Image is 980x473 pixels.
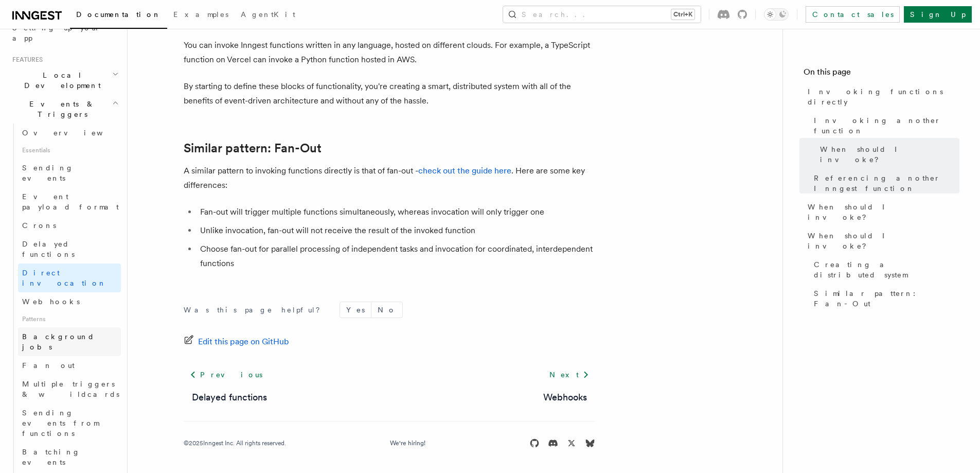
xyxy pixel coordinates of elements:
a: Sending events from functions [18,404,121,443]
span: Creating a distributed system [814,259,959,280]
span: Delayed functions [22,240,75,258]
a: Next [543,365,595,384]
span: Invoking functions directly [808,86,959,107]
button: Local Development [8,66,121,95]
span: Crons [22,221,56,230]
span: Similar pattern: Fan-Out [814,288,959,309]
span: Examples [173,10,228,19]
a: When should I invoke? [816,140,959,169]
a: Crons [18,216,121,235]
li: Unlike invocation, fan-out will not receive the result of the invoked function [197,223,595,238]
a: Invoking functions directly [804,82,959,111]
button: Toggle dark mode [764,8,789,21]
a: Setting up your app [8,19,121,47]
span: Events & Triggers [8,99,112,119]
span: Sending events [22,164,74,182]
a: Similar pattern: Fan-Out [810,284,959,313]
div: © 2025 Inngest Inc. All rights reserved. [184,439,286,447]
span: Referencing another Inngest function [814,173,959,194]
p: You can invoke Inngest functions written in any language, hosted on different clouds. For example... [184,38,595,67]
a: Webhooks [18,292,121,311]
li: Choose fan-out for parallel processing of independent tasks and invocation for coordinated, inter... [197,242,595,271]
span: Batching events [22,448,80,466]
span: Essentials [18,142,121,159]
button: Events & Triggers [8,95,121,124]
span: Local Development [8,70,112,91]
a: Sending events [18,159,121,187]
a: Documentation [70,3,167,29]
p: A similar pattern to invoking functions directly is that of fan-out - . Here are some key differe... [184,164,595,192]
span: Patterns [18,311,121,327]
a: Referencing another Inngest function [810,169,959,198]
span: When should I invoke? [808,231,959,251]
span: Webhooks [22,297,80,306]
span: Fan out [22,361,75,370]
span: Direct invocation [22,269,106,287]
span: Features [8,56,43,64]
span: Multiple triggers & wildcards [22,380,119,398]
kbd: Ctrl+K [671,9,694,20]
span: Sending events from functions [22,409,99,437]
span: Invoking another function [814,115,959,136]
span: When should I invoke? [820,144,959,165]
button: Search...Ctrl+K [503,6,701,23]
a: Multiple triggers & wildcards [18,375,121,404]
a: check out the guide here [418,166,511,176]
span: Event payload format [22,192,119,211]
span: Background jobs [22,332,95,351]
a: Event payload format [18,187,121,216]
a: Delayed functions [18,235,121,264]
a: Similar pattern: Fan-Out [184,141,322,155]
a: Previous [184,365,269,384]
p: By starting to define these blocks of functionality, you're creating a smart, distributed system ... [184,79,595,108]
span: Edit this page on GitHub [198,335,289,349]
span: When should I invoke? [808,202,959,222]
a: When should I invoke? [804,226,959,255]
a: Edit this page on GitHub [184,335,289,349]
span: Overview [22,129,128,137]
a: Examples [167,3,235,28]
a: Overview [18,124,121,142]
a: Delayed functions [192,390,267,405]
span: AgentKit [241,10,295,19]
a: Batching events [18,443,121,471]
a: Fan out [18,356,121,375]
button: No [371,302,402,318]
button: Yes [340,302,371,318]
a: Contact sales [806,6,900,23]
a: Background jobs [18,327,121,356]
a: Sign Up [904,6,972,23]
a: Direct invocation [18,264,121,292]
a: Creating a distributed system [810,255,959,284]
h4: On this page [804,66,959,82]
p: Was this page helpful? [184,305,327,315]
a: We're hiring! [390,439,425,447]
a: When should I invoke? [804,198,959,226]
a: Webhooks [543,390,587,405]
a: AgentKit [235,3,301,28]
li: Fan-out will trigger multiple functions simultaneously, whereas invocation will only trigger one [197,205,595,219]
span: Documentation [76,10,161,19]
a: Invoking another function [810,111,959,140]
